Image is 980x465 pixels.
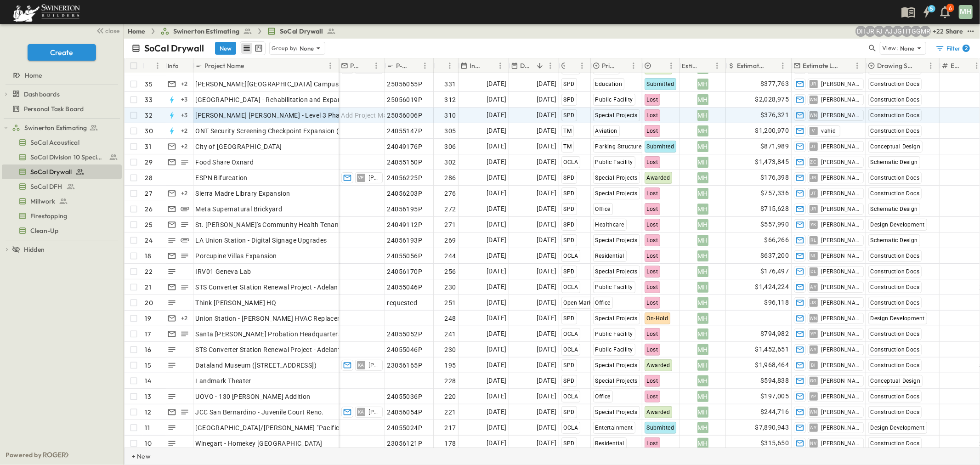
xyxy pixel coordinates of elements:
button: Menu [152,60,163,71]
div: MH [697,204,708,215]
button: row view [241,43,252,54]
span: SoCal Drywall [30,167,72,176]
p: Estimate Status [653,61,654,70]
span: TM [564,143,572,150]
a: SoCal Acoustical [2,136,120,149]
span: ONT Security Screening Checkpoint Expansion (SSCE) [196,126,357,136]
div: MH [697,110,708,121]
div: MH [697,125,708,136]
span: 276 [444,189,456,198]
div: Gerrad Gerber (gerrad.gerber@swinerton.com) [911,26,922,37]
span: JT [810,193,816,193]
p: Drawing Status [877,61,913,70]
div: Share [946,27,963,36]
span: 286 [444,173,456,182]
span: Lost [647,221,658,228]
span: ZC [810,162,817,162]
span: [DATE] [537,235,556,245]
img: 6c363589ada0b36f064d841b69d3a419a338230e66bb0a533688fa5cc3e9e735.png [11,2,82,22]
span: 24055147P [387,126,423,136]
span: $176,398 [760,172,789,183]
span: [PERSON_NAME] [821,237,860,244]
button: kanban view [253,43,264,54]
button: Sort [535,61,545,71]
button: Menu [712,60,723,71]
div: Estimator [682,53,700,79]
div: + 2 [179,79,190,90]
button: Sort [246,61,256,71]
span: JR [810,209,816,209]
span: Lost [647,190,658,197]
span: Lost [647,112,658,119]
span: [DATE] [487,125,506,136]
span: Special Projects [595,112,638,119]
button: Create [28,44,96,61]
span: [PERSON_NAME] [821,112,860,119]
span: [DATE] [537,172,556,183]
span: Schematic Design [871,206,918,212]
div: Francisco J. Sanchez (frsanchez@swinerton.com) [874,26,885,37]
span: 312 [444,95,456,104]
span: Submitted [647,143,674,150]
span: Home [25,71,42,80]
span: [DATE] [487,79,506,89]
button: Sort [767,61,777,71]
span: Schematic Design [871,237,918,244]
a: Home [2,69,120,82]
div: Firestoppingtest [2,209,122,223]
span: [DATE] [537,125,556,136]
span: [PERSON_NAME] [821,96,860,103]
p: 35 [145,79,153,89]
span: $176,497 [760,266,789,277]
div: + 2 [179,125,190,136]
button: 5 [918,4,936,20]
span: JT [810,146,816,147]
span: 24056195P [387,204,423,214]
button: Menu [852,60,863,71]
p: Primary Market [602,61,616,70]
span: 271 [444,220,456,229]
div: MH [697,94,708,105]
span: Sierra Madre Library Expansion [196,189,290,198]
span: Healthcare [595,221,624,228]
span: [DATE] [537,250,556,261]
span: [DATE] [487,157,506,167]
span: [DATE] [487,219,506,230]
div: MH [697,79,708,90]
span: Lost [647,206,658,212]
span: [DATE] [487,172,506,183]
span: $376,321 [760,110,789,120]
p: 28 [145,173,153,182]
span: [DATE] [487,235,506,245]
div: Millworktest [2,194,122,209]
span: SPD [564,190,575,197]
button: Sort [361,61,371,71]
span: [PERSON_NAME] [821,143,860,150]
span: TM [564,128,572,134]
span: $377,763 [760,79,789,89]
span: JR [810,84,816,84]
div: SoCal Acousticaltest [2,135,122,150]
p: 29 [145,158,153,167]
span: Hidden [24,245,45,254]
span: [DATE] [537,266,556,277]
span: SPD [564,206,575,212]
div: + 3 [179,94,190,105]
span: [DATE] [487,204,506,214]
p: P-Code [396,61,408,70]
span: Residential [595,253,624,259]
div: MH [959,5,973,19]
span: Submitted [647,81,674,87]
p: Group by: [272,44,298,53]
span: [PERSON_NAME] [821,80,860,88]
span: [DATE] [537,79,556,89]
span: [DATE] [537,94,556,105]
div: Info [166,58,193,73]
span: Special Projects [595,175,638,181]
span: Millwork [30,197,55,206]
button: test [965,26,976,37]
span: Clean-Up [30,226,58,235]
button: close [92,24,122,37]
span: 302 [444,158,456,167]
